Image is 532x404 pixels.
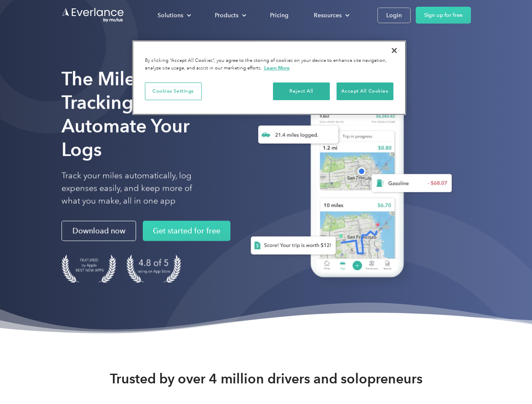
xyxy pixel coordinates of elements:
div: By clicking “Accept All Cookies”, you agree to the storing of cookies on your device to enhance s... [145,57,393,72]
a: Login [377,8,411,23]
a: More information about your privacy, opens in a new tab [264,65,290,71]
div: Privacy [132,40,406,115]
a: Pricing [262,8,297,23]
div: Solutions [149,8,198,23]
a: Sign up for free [416,7,471,24]
img: Everlance, mileage tracker app, expense tracking app [237,80,459,290]
div: Login [386,10,402,21]
button: Cookies Settings [145,82,202,100]
button: Reject All [273,82,330,100]
img: 4.9 out of 5 stars on the app store [126,255,181,283]
a: Go to homepage [61,7,125,23]
div: Resources [305,8,356,23]
button: Close [385,41,404,60]
div: Products [215,10,238,21]
a: Download now [61,221,136,241]
strong: Trusted by over 4 million drivers and solopreneurs [110,370,422,387]
p: Track your miles automatically, log expenses easily, and keep more of what you make, all in one app [61,170,212,207]
div: Cookie banner [132,40,406,115]
button: Accept All Cookies [337,82,393,100]
div: Products [206,8,253,23]
div: Pricing [270,10,289,21]
a: Get started for free [143,221,230,241]
div: Resources [314,10,342,21]
img: Badge for Featured by Apple Best New Apps [61,255,116,283]
div: Solutions [158,10,183,21]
